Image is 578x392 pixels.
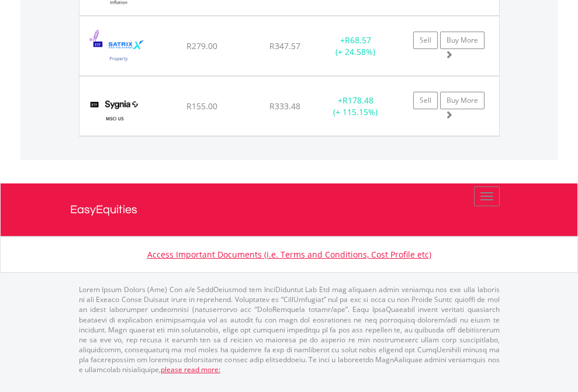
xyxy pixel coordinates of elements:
[319,34,392,58] div: + (+ 24.58%)
[147,249,431,260] a: Access Important Documents (i.e. Terms and Conditions, Cost Profile etc)
[186,100,217,112] span: R155.00
[161,365,220,374] a: please read more:
[342,95,373,106] span: R178.48
[85,31,153,72] img: EQU.ZA.STXPRO.png
[440,92,484,109] a: Buy More
[186,40,217,51] span: R279.00
[85,91,144,133] img: EQU.ZA.SYGUS.png
[413,32,438,49] a: Sell
[319,95,392,118] div: + (+ 115.15%)
[413,92,438,109] a: Sell
[269,100,300,112] span: R333.48
[345,34,371,46] span: R68.57
[79,285,500,374] p: Lorem Ipsum Dolors (Ame) Con a/e SeddOeiusmod tem InciDiduntut Lab Etd mag aliquaen admin veniamq...
[269,40,300,51] span: R347.57
[440,32,484,49] a: Buy More
[70,183,508,236] a: EasyEquities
